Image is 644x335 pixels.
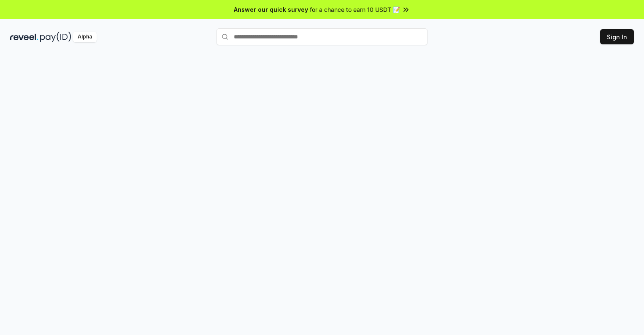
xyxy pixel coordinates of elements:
[234,5,308,14] span: Answer our quick survey
[310,5,400,14] span: for a chance to earn 10 USDT 📝
[600,29,634,44] button: Sign In
[10,32,38,42] img: reveel_dark
[40,32,71,42] img: pay_id
[73,32,97,42] div: Alpha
